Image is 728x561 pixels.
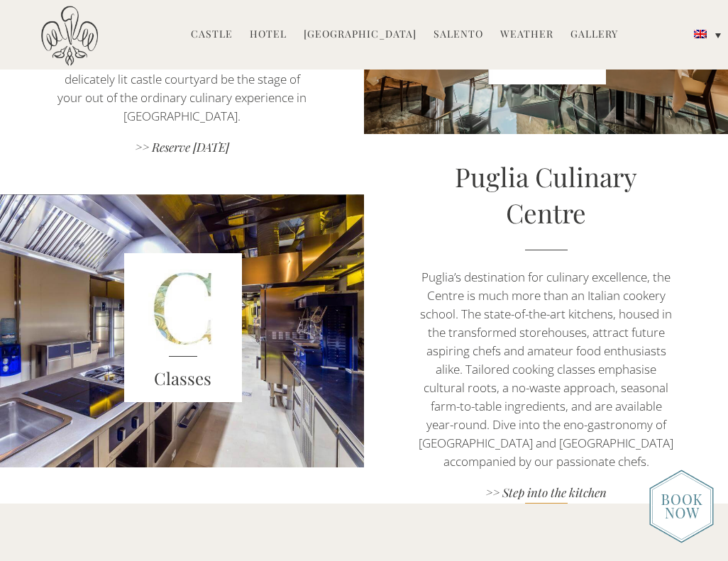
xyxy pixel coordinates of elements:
a: Gallery [570,27,618,43]
a: Weather [500,27,553,43]
img: English [694,30,707,38]
a: >> Step into the kitchen [419,484,673,504]
a: Salento [434,27,483,43]
a: Puglia Culinary Centre [455,159,637,230]
a: [GEOGRAPHIC_DATA] [304,27,417,43]
img: castle-block_1.jpg [124,253,242,402]
h3: Classes [124,366,242,391]
img: new-booknow.png [649,470,714,543]
p: Puglia’s destination for culinary excellence, the Centre is much more than an Italian cookery sch... [419,268,673,471]
a: Hotel [250,27,287,43]
img: Castello di Ugento [41,6,98,66]
a: Castle [191,27,233,43]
